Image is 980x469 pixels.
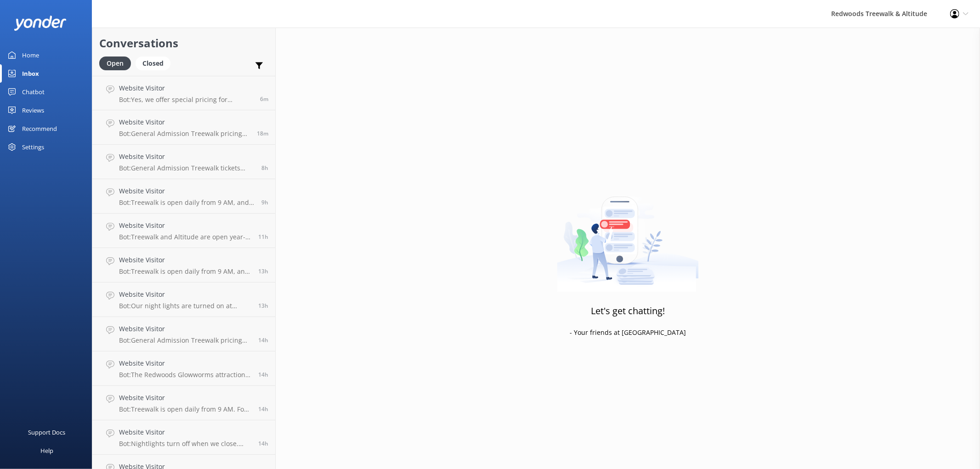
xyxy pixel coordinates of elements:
[99,34,268,52] h2: Conversations
[119,220,251,231] h4: Website Visitor
[28,423,66,441] div: Support Docs
[119,427,251,437] h4: Website Visitor
[119,233,251,241] p: Bot: Treewalk and Altitude are open year-round, including public holidays.
[261,198,268,206] span: Oct 15 2025 12:06am (UTC +13:00) Pacific/Auckland
[119,371,251,379] p: Bot: The Redwoods Glowworms attraction is open from 10 AM daily. The closing time is not specifie...
[92,317,275,351] a: Website VisitorBot:General Admission Treewalk pricing starts at $42 for adults (16+ years) and $2...
[257,130,268,137] span: Oct 15 2025 09:06am (UTC +13:00) Pacific/Auckland
[258,440,268,447] span: Oct 14 2025 06:59pm (UTC +13:00) Pacific/Auckland
[119,96,253,104] p: Bot: Yes, we offer special pricing for Rotorua locals. A General Admission Treewalk ticket is $21...
[22,46,39,64] div: Home
[99,57,131,70] div: Open
[261,164,268,172] span: Oct 15 2025 12:42am (UTC +13:00) Pacific/Auckland
[119,164,255,172] p: Bot: General Admission Treewalk tickets purchased online are valid for up to 12 months from the p...
[119,324,251,334] h4: Website Visitor
[557,177,699,292] img: artwork of a man stealing a conversation from at giant smartphone
[136,58,175,68] a: Closed
[92,145,275,179] a: Website VisitorBot:General Admission Treewalk tickets purchased online are valid for up to 12 mon...
[14,16,67,31] img: yonder-white-logo.png
[119,152,255,162] h4: Website Visitor
[92,76,275,110] a: Website VisitorBot:Yes, we offer special pricing for Rotorua locals. A General Admission Treewalk...
[92,420,275,455] a: Website VisitorBot:Nightlights turn off when we close. Our hours can be found at [DOMAIN_NAME][UR...
[119,440,251,448] p: Bot: Nightlights turn off when we close. Our hours can be found at [DOMAIN_NAME][URL].
[119,255,251,265] h4: Website Visitor
[119,393,251,403] h4: Website Visitor
[119,289,251,299] h4: Website Visitor
[570,328,686,338] p: - Your friends at [GEOGRAPHIC_DATA]
[591,304,665,318] h3: Let's get chatting!
[92,179,275,214] a: Website VisitorBot:Treewalk is open daily from 9 AM, and Glowworms open at 10 AM. For last ticket...
[119,130,250,138] p: Bot: General Admission Treewalk pricing starts at $42 for adults (16+ years) and $26 for children...
[92,386,275,420] a: Website VisitorBot:Treewalk is open daily from 9 AM. For last ticket sold times, please check our...
[119,302,251,310] p: Bot: Our night lights are turned on at sunset, and the night walk starts 20 minutes thereafter. E...
[119,198,255,207] p: Bot: Treewalk is open daily from 9 AM, and Glowworms open at 10 AM. For last ticket sold times, p...
[258,336,268,344] span: Oct 14 2025 07:12pm (UTC +13:00) Pacific/Auckland
[92,214,275,248] a: Website VisitorBot:Treewalk and Altitude are open year-round, including public holidays.11h
[258,405,268,413] span: Oct 14 2025 07:03pm (UTC +13:00) Pacific/Auckland
[92,351,275,386] a: Website VisitorBot:The Redwoods Glowworms attraction is open from 10 AM daily. The closing time i...
[119,358,251,368] h4: Website Visitor
[99,58,136,68] a: Open
[22,83,45,101] div: Chatbot
[22,119,57,138] div: Recommend
[119,186,255,196] h4: Website Visitor
[258,302,268,310] span: Oct 14 2025 07:55pm (UTC +13:00) Pacific/Auckland
[119,336,251,345] p: Bot: General Admission Treewalk pricing starts at $42 for adults (16+ years) and $26 for children...
[260,95,268,103] span: Oct 15 2025 09:19am (UTC +13:00) Pacific/Auckland
[22,64,39,83] div: Inbox
[258,233,268,241] span: Oct 14 2025 10:11pm (UTC +13:00) Pacific/Auckland
[40,441,53,460] div: Help
[258,267,268,275] span: Oct 14 2025 08:03pm (UTC +13:00) Pacific/Auckland
[119,405,251,413] p: Bot: Treewalk is open daily from 9 AM. For last ticket sold times, please check our website FAQs ...
[119,267,251,276] p: Bot: Treewalk is open daily from 9 AM, and Glowworms from 10 AM. For specific closing times, plea...
[258,371,268,379] span: Oct 14 2025 07:08pm (UTC +13:00) Pacific/Auckland
[119,83,253,93] h4: Website Visitor
[22,101,44,119] div: Reviews
[119,117,250,127] h4: Website Visitor
[92,248,275,283] a: Website VisitorBot:Treewalk is open daily from 9 AM, and Glowworms from 10 AM. For specific closi...
[22,138,44,156] div: Settings
[92,110,275,145] a: Website VisitorBot:General Admission Treewalk pricing starts at $42 for adults (16+ years) and $2...
[136,57,170,70] div: Closed
[92,283,275,317] a: Website VisitorBot:Our night lights are turned on at sunset, and the night walk starts 20 minutes...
